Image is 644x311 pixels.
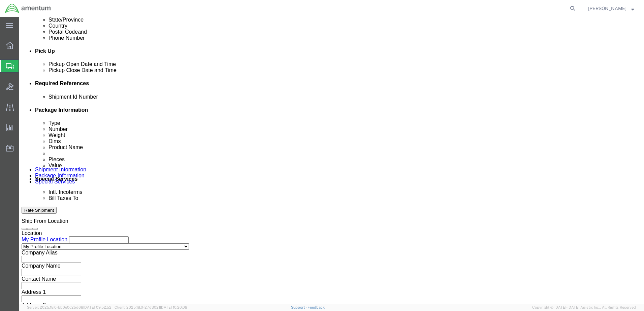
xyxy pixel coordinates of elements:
[19,17,644,304] iframe: FS Legacy Container
[5,3,51,13] img: logo
[83,305,111,309] span: [DATE] 09:52:52
[588,5,626,12] span: Scott Meyers
[115,305,187,309] span: Client: 2025.18.0-27d3021
[291,305,308,309] a: Support
[27,305,111,309] span: Server: 2025.18.0-bb0e0c2bd68
[532,305,636,310] span: Copyright © [DATE]-[DATE] Agistix Inc., All Rights Reserved
[588,4,635,12] button: [PERSON_NAME]
[308,305,325,309] a: Feedback
[160,305,187,309] span: [DATE] 10:20:09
